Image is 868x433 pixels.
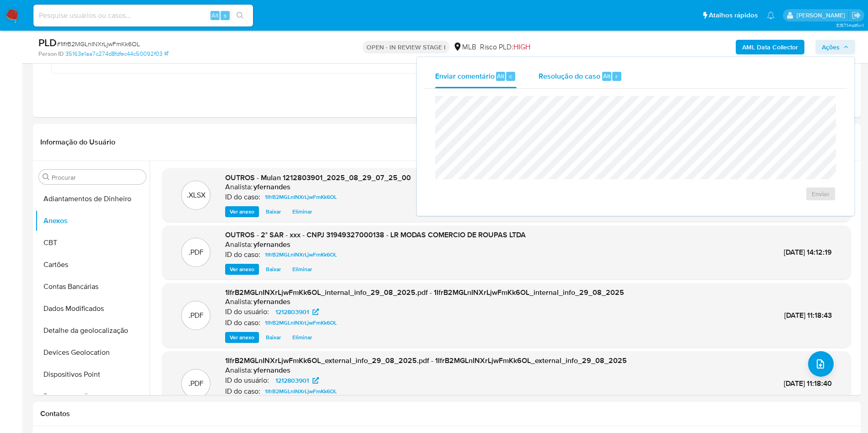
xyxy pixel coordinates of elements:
[288,332,317,343] button: Eliminar
[189,247,204,257] p: .PDF
[231,9,249,22] button: search-icon
[187,190,205,200] p: .XLSX
[808,351,834,377] button: upload-file
[261,249,340,260] a: 1IfrB2MGLnINXrLjwFmKk6OL
[225,172,411,183] span: OUTROS - Mulan 1212803901_2025_08_29_07_25_00
[270,306,324,317] a: 1212803901
[822,40,840,54] span: Ações
[38,50,64,58] b: Person ID
[742,40,798,54] b: AML Data Collector
[224,11,226,20] span: s
[52,173,142,182] input: Procurar
[288,264,317,275] button: Eliminar
[40,138,115,147] h1: Informação do Usuário
[35,364,150,385] button: Dispositivos Point
[253,182,291,192] h6: yfernandes
[35,232,150,254] button: CBT
[603,72,610,80] span: Alt
[225,264,259,275] button: Ver anexo
[225,230,526,240] span: OUTROS - 2° SAR - xxx - CNPJ 31949327000138 - LR MODAS COMERCIO DE ROUPAS LTDA
[265,249,337,260] span: 1IfrB2MGLnINXrLjwFmKk6OL
[736,40,804,54] button: AML Data Collector
[497,72,504,80] span: Alt
[225,318,260,327] p: ID do caso:
[225,366,253,375] p: Analista:
[225,376,269,385] p: ID do usuário:
[261,264,286,275] button: Baixar
[513,42,530,52] span: HIGH
[253,366,291,375] h6: yfernandes
[435,70,495,81] span: Enviar comentário
[225,297,253,306] p: Analista:
[265,386,337,397] span: 1IfrB2MGLnINXrLjwFmKk6OL
[43,173,50,181] button: Procurar
[265,192,337,203] span: 1IfrB2MGLnINXrLjwFmKk6OL
[189,310,204,321] p: .PDF
[35,254,150,276] button: Cartões
[615,72,618,80] span: r
[65,50,168,58] a: 35163e1aa7c274d8fdfec44c50092f03
[815,40,855,54] button: Ações
[35,276,150,298] button: Contas Bancárias
[261,192,340,203] a: 1IfrB2MGLnINXrLjwFmKk6OL
[35,188,150,210] button: Adiantamentos de Dinheiro
[225,192,260,202] p: ID do caso:
[275,306,309,317] span: 1212803901
[225,332,259,343] button: Ver anexo
[509,72,512,80] span: c
[57,39,140,48] span: # 1IfrB2MGLnINXrLjwFmKk6OL
[453,42,476,52] div: MLB
[261,206,286,217] button: Baixar
[784,378,832,389] span: [DATE] 11:18:40
[40,409,853,418] h1: Contatos
[225,182,253,192] p: Analista:
[38,35,57,50] b: PLD
[261,332,286,343] button: Baixar
[35,210,150,232] button: Anexos
[266,265,281,274] span: Baixar
[288,206,317,217] button: Eliminar
[265,317,337,328] span: 1IfrB2MGLnINXrLjwFmKk6OL
[225,307,269,316] p: ID do usuário:
[292,265,312,274] span: Eliminar
[211,11,219,20] span: Alt
[35,320,150,342] button: Detalhe da geolocalização
[230,265,254,274] span: Ver anexo
[189,379,204,389] p: .PDF
[363,41,449,53] p: OPEN - IN REVIEW STAGE I
[539,70,600,81] span: Resolução do caso
[836,21,863,29] span: 3.157.1-hotfix-1
[266,333,281,342] span: Baixar
[225,355,627,366] span: 1IfrB2MGLnINXrLjwFmKk6OL_external_info_29_08_2025.pdf - 1IfrB2MGLnINXrLjwFmKk6OL_external_info_29...
[33,10,253,21] input: Pesquise usuários ou casos...
[253,240,291,249] h6: yfernandes
[225,250,260,259] p: ID do caso:
[797,11,848,20] p: yngrid.fernandes@mercadolivre.com
[767,11,775,19] a: Notificações
[292,207,312,216] span: Eliminar
[230,333,254,342] span: Ver anexo
[270,375,324,386] a: 1212803901
[230,207,254,216] span: Ver anexo
[784,247,832,257] span: [DATE] 14:12:19
[225,206,259,217] button: Ver anexo
[852,11,861,20] a: Sair
[35,385,150,407] button: Documentação
[709,11,758,20] span: Atalhos rápidos
[261,386,340,397] a: 1IfrB2MGLnINXrLjwFmKk6OL
[480,42,530,52] span: Risco PLD:
[261,317,340,328] a: 1IfrB2MGLnINXrLjwFmKk6OL
[225,240,253,249] p: Analista:
[35,342,150,364] button: Devices Geolocation
[292,333,312,342] span: Eliminar
[275,375,309,386] span: 1212803901
[225,387,260,396] p: ID do caso:
[225,287,624,298] span: 1IfrB2MGLnINXrLjwFmKk6OL_internal_info_29_08_2025.pdf - 1IfrB2MGLnINXrLjwFmKk6OL_internal_info_29...
[266,207,281,216] span: Baixar
[784,310,832,321] span: [DATE] 11:18:43
[253,297,291,306] h6: yfernandes
[35,298,150,320] button: Dados Modificados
